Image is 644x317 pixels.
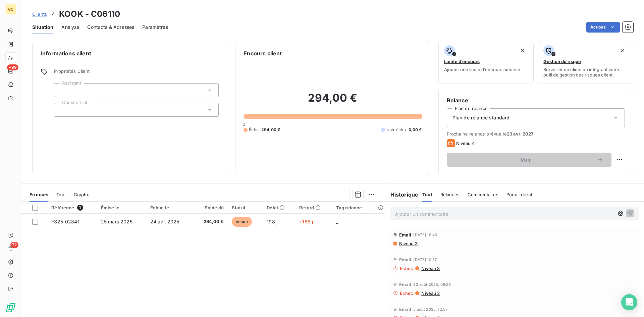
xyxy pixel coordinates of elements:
span: Surveiller ce client en intégrant votre outil de gestion des risques client. [543,67,628,77]
span: Situation [32,24,53,31]
h6: Historique [385,191,419,199]
span: Graphe [74,192,90,197]
span: 1 [77,205,83,211]
h3: KOOK - C06110 [59,8,120,20]
span: Email [399,232,412,237]
button: Actions [586,22,620,33]
span: Paramètres [142,24,168,31]
span: 294,00 € [261,127,280,133]
div: Tag relance [336,205,381,210]
span: Contacts & Adresses [87,24,134,31]
span: Échu [249,127,259,133]
span: 22 août 2025, 09:36 [413,282,451,286]
img: Logo LeanPay [5,302,16,313]
div: Solde dû [197,205,224,210]
div: Statut [232,205,259,210]
span: 198 j [267,219,277,224]
span: [DATE] 10:37 [413,258,437,262]
span: Niveau 3 [421,266,440,271]
span: Clients [32,11,47,17]
h6: Relance [447,96,625,104]
div: Échue le [150,205,189,210]
button: Limite d’encoursAjouter une limite d’encours autorisé [438,41,534,84]
span: _ [336,219,338,224]
span: Non-échu [386,127,406,133]
div: Open Intercom Messenger [621,294,637,310]
span: 5 août 2025, 12:57 [413,307,447,311]
span: 0,00 € [409,127,422,133]
button: Voir [447,153,611,167]
span: Niveau 4 [456,141,475,146]
span: Echec [400,290,414,296]
div: Référence [51,205,93,211]
span: [DATE] 18:46 [413,233,437,237]
span: Email [399,282,412,287]
span: Plan de relance standard [452,114,510,121]
input: Ajouter une valeur [60,87,65,93]
span: Echec [400,266,414,271]
span: Commentaires [468,192,498,197]
div: Délai [267,205,291,210]
span: 23 avr. 2027 [507,131,534,137]
span: En cours [30,192,48,197]
span: 0 [243,121,245,127]
span: Voir [455,157,597,162]
span: Email [399,257,412,262]
h6: Encours client [244,49,282,57]
span: Propriétés Client [54,68,219,78]
span: Portail client [506,192,532,197]
h6: Informations client [41,49,219,57]
span: Gestion du risque [543,59,581,64]
span: Limite d’encours [444,59,480,64]
span: Niveau 3 [421,290,440,296]
input: Ajouter une valeur [60,107,65,113]
span: Ajouter une limite d’encours autorisé [444,67,520,72]
a: Clients [32,11,47,17]
span: Email [399,307,412,312]
span: 72 [10,242,18,248]
span: +99 [7,64,18,70]
span: Relances [440,192,460,197]
span: 24 avr. 2025 [150,219,179,224]
span: 294,00 € [197,218,224,225]
span: FS25-02841 [51,219,79,224]
span: Analyse [61,24,79,31]
div: GC [5,4,16,15]
div: Retard [299,205,328,210]
span: 25 mars 2025 [101,219,132,224]
h2: 294,00 € [244,91,422,111]
span: échue [232,217,252,227]
span: Tout [56,192,66,197]
span: Prochaine relance prévue le [447,131,625,137]
span: +168 j [299,219,313,224]
button: Gestion du risqueSurveiller ce client en intégrant votre outil de gestion des risques client. [538,41,633,84]
span: Tout [422,192,432,197]
span: Niveau 3 [398,241,418,246]
div: Émise le [101,205,142,210]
